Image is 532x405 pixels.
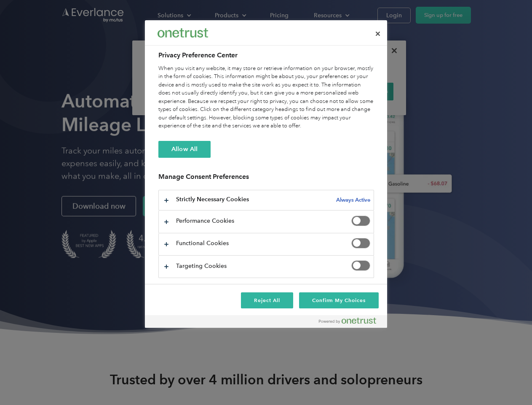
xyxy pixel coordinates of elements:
[241,292,293,308] button: Reject All
[158,28,208,37] img: Everlance
[145,20,387,328] div: Preference center
[299,292,379,308] button: Confirm My Choices
[369,24,387,43] button: Close
[158,65,374,130] div: When you visit any website, it may store or retrieve information on your browser, mostly in the f...
[145,20,387,328] div: Privacy Preference Center
[158,24,208,41] div: Everlance
[319,317,376,324] img: Powered by OneTrust Opens in a new Tab
[158,141,211,158] button: Allow All
[319,317,383,328] a: Powered by OneTrust Opens in a new Tab
[158,173,374,186] h3: Manage Consent Preferences
[158,50,374,60] h2: Privacy Preference Center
